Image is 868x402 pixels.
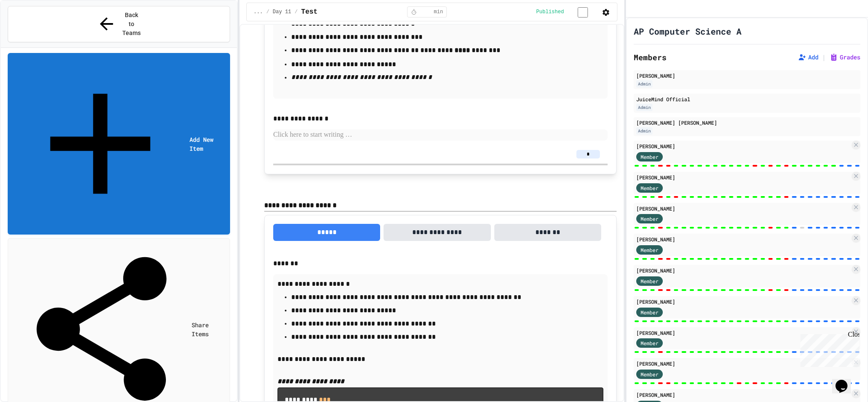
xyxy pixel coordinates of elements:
[797,331,859,367] iframe: chat widget
[536,6,598,17] div: Content is published and visible to students
[636,127,652,135] div: Admin
[3,3,59,54] div: Chat with us now!Close
[301,7,317,17] span: Test
[636,72,858,79] div: [PERSON_NAME]
[641,153,658,161] span: Member
[636,391,850,399] div: [PERSON_NAME]
[641,339,658,347] span: Member
[636,142,850,150] div: [PERSON_NAME]
[636,298,850,305] div: [PERSON_NAME]
[636,119,858,126] div: [PERSON_NAME] [PERSON_NAME]
[641,308,658,316] span: Member
[634,25,741,37] h1: AP Computer Science A
[636,205,850,212] div: [PERSON_NAME]
[641,184,658,192] span: Member
[641,215,658,223] span: Member
[8,53,230,235] a: Add New Item
[634,51,667,63] h2: Members
[434,9,443,15] span: min
[636,173,850,181] div: [PERSON_NAME]
[567,7,598,18] input: publish toggle
[636,80,652,88] div: Admin
[641,370,658,378] span: Member
[832,368,859,393] iframe: chat widget
[295,9,298,15] span: /
[636,360,850,367] div: [PERSON_NAME]
[830,53,860,62] button: Grades
[636,329,850,337] div: [PERSON_NAME]
[254,9,263,15] span: ...
[636,235,850,243] div: [PERSON_NAME]
[641,246,658,254] span: Member
[636,95,858,103] div: JuiceMind Official
[536,9,564,15] span: Published
[121,11,142,38] span: Back to Teams
[273,9,291,15] span: Day 11
[266,9,269,15] span: /
[636,267,850,274] div: [PERSON_NAME]
[636,104,652,111] div: Admin
[641,277,658,285] span: Member
[798,53,818,62] button: Add
[8,6,230,42] button: Back to Teams
[822,52,826,62] span: |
